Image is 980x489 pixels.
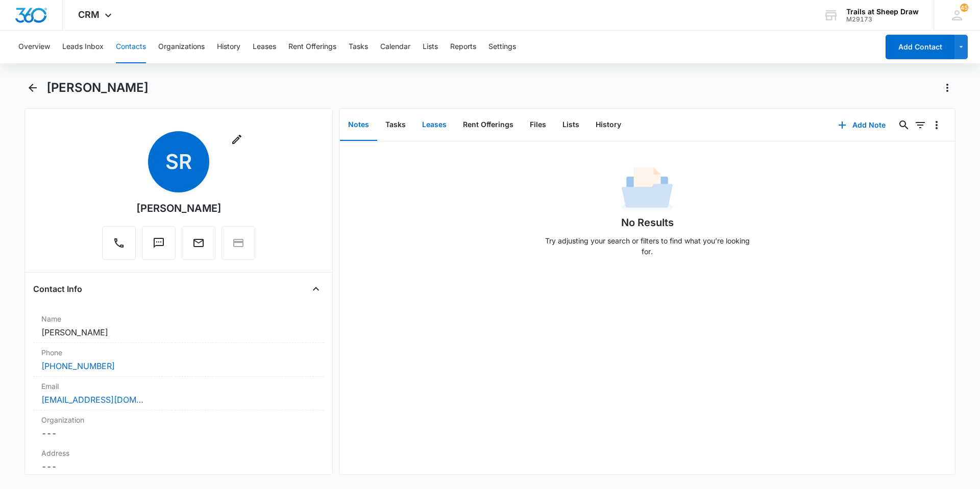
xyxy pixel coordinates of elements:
[450,31,476,63] button: Reports
[116,31,146,63] button: Contacts
[41,460,316,473] dd: ---
[621,215,674,230] h1: No Results
[41,448,316,458] label: Address
[217,31,240,63] button: History
[349,31,368,63] button: Tasks
[912,117,928,133] button: Filters
[41,313,316,324] label: Name
[46,80,149,95] h1: [PERSON_NAME]
[377,109,414,141] button: Tasks
[33,444,324,477] div: Address---
[455,109,522,141] button: Rent Offerings
[253,31,276,63] button: Leases
[33,343,324,377] div: Phone[PHONE_NUMBER]
[102,226,136,260] button: Call
[33,410,324,444] div: Organization---
[142,242,176,251] a: Text
[24,80,40,96] button: Back
[288,31,336,63] button: Rent Offerings
[960,4,968,12] div: notifications count
[886,35,954,59] button: Add Contact
[102,242,136,251] a: Call
[928,117,945,133] button: Overflow Menu
[182,242,215,251] a: Email
[148,131,209,192] span: SR
[33,283,82,295] h4: Contact Info
[62,31,104,63] button: Leads Inbox
[41,360,115,372] a: [PHONE_NUMBER]
[380,31,410,63] button: Calendar
[423,31,438,63] button: Lists
[939,80,955,96] button: Actions
[488,31,516,63] button: Settings
[896,117,912,133] button: Search...
[960,4,968,12] span: 45
[340,109,377,141] button: Notes
[540,235,754,257] p: Try adjusting your search or filters to find what you’re looking for.
[136,201,222,216] div: [PERSON_NAME]
[78,9,100,20] span: CRM
[41,381,316,392] label: Email
[18,31,50,63] button: Overview
[846,8,919,16] div: account name
[158,31,205,63] button: Organizations
[828,113,896,137] button: Add Note
[41,414,316,425] label: Organization
[33,377,324,410] div: Email[EMAIL_ADDRESS][DOMAIN_NAME]
[41,347,316,358] label: Phone
[587,109,629,141] button: History
[522,109,554,141] button: Files
[554,109,587,141] button: Lists
[41,427,316,439] dd: ---
[142,226,176,260] button: Text
[33,309,324,343] div: Name[PERSON_NAME]
[622,164,673,215] img: No Data
[846,16,919,23] div: account id
[414,109,455,141] button: Leases
[41,326,316,338] dd: [PERSON_NAME]
[308,281,324,297] button: Close
[41,394,143,406] a: [EMAIL_ADDRESS][DOMAIN_NAME]
[182,226,215,260] button: Email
